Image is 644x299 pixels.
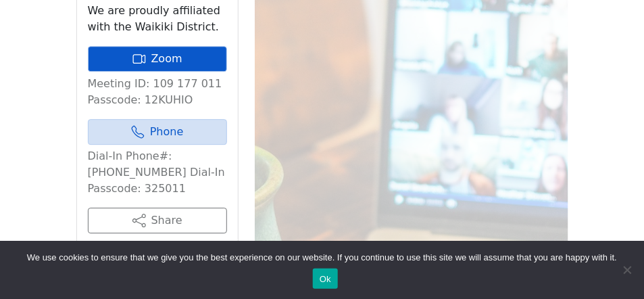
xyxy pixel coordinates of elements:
span: We use cookies to ensure that we give you the best experience on our website. If you continue to ... [27,251,617,264]
p: Meeting ID: 109 177 011 Passcode: 12KUHIO [88,76,227,108]
p: We are proudly affiliated with the Waikiki District. [88,3,227,35]
a: Phone [88,119,227,145]
p: Dial-In Phone#: [PHONE_NUMBER] Dial-In Passcode: 325011 [88,148,227,197]
span: No [620,263,634,277]
button: Share [88,208,227,233]
button: Ok [313,269,338,289]
a: Zoom [88,46,227,72]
